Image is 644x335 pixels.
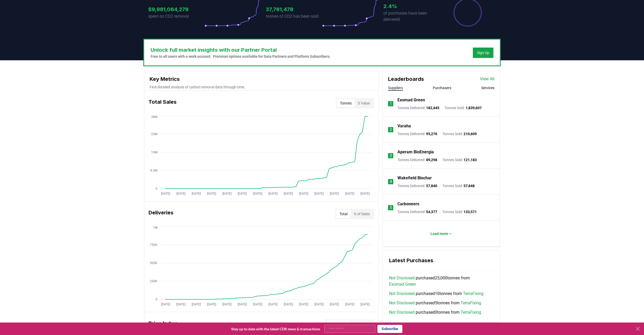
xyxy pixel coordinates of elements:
[238,192,247,195] tspan: [DATE]
[192,192,201,195] tspan: [DATE]
[426,158,437,162] span: 89,298
[442,131,477,136] p: Tonnes Sold :
[480,76,494,82] a: View All
[461,309,481,316] a: TerraFixing
[192,303,201,306] tspan: [DATE]
[156,298,157,301] tspan: 0
[390,179,392,185] p: 4
[389,291,484,297] span: purchased 10 tonnes from
[150,243,157,247] tspan: 750K
[150,169,157,172] tspan: 9.5M
[148,13,204,19] p: spent on CO2 removal
[426,210,437,214] span: 54,377
[176,192,185,195] tspan: [DATE]
[268,192,278,195] tspan: [DATE]
[461,300,481,306] a: TerraFixing
[161,303,170,306] tspan: [DATE]
[330,192,339,195] tspan: [DATE]
[388,85,403,90] button: Suppliers
[466,106,482,110] span: 1,839,607
[150,75,373,83] h3: Key Metrics
[463,210,477,214] span: 133,571
[345,192,354,195] tspan: [DATE]
[426,132,437,136] span: 95,276
[151,46,331,54] h3: Unlock full market insights with our Partner Portal
[284,303,293,306] tspan: [DATE]
[389,257,493,264] h3: Latest Purchases
[207,303,216,306] tspan: [DATE]
[253,303,262,306] tspan: [DATE]
[397,157,437,162] p: Tonnes Delivered :
[253,192,262,195] tspan: [DATE]
[463,158,477,162] span: 121,183
[161,192,170,195] tspan: [DATE]
[397,175,432,181] a: Wakefield Biochar
[383,2,440,10] h3: 2.4%
[268,303,278,306] tspan: [DATE]
[326,320,350,329] button: By Method
[151,150,157,154] tspan: 19M
[397,131,437,136] p: Tonnes Delivered :
[360,192,370,195] tspan: [DATE]
[397,183,437,188] p: Tonnes Delivered :
[284,192,293,195] tspan: [DATE]
[148,5,204,13] h3: $9,981,064,278
[389,309,481,316] span: purchased 0 tonnes from
[442,183,475,188] p: Tonnes Sold :
[383,10,440,23] p: of purchases have been delivered
[314,192,324,195] tspan: [DATE]
[351,210,373,218] button: % of Sales
[473,48,493,58] button: Sign Up
[397,209,437,214] p: Tonnes Delivered :
[430,231,448,236] p: Load more
[397,149,434,155] p: Aperam BioEnergia
[149,209,173,219] h3: Deliveries
[150,261,157,265] tspan: 500K
[389,291,415,297] a: Not Disclosed
[222,303,231,306] tspan: [DATE]
[222,192,231,195] tspan: [DATE]
[426,228,456,239] button: Load more
[151,54,331,59] p: Free to all users with a work account. Premium options available for Data Partners and Platform S...
[360,303,370,306] tspan: [DATE]
[397,201,419,207] a: Carboneers
[442,157,477,162] p: Tonnes Sold :
[390,205,392,211] p: 5
[389,275,415,281] a: Not Disclosed
[176,303,185,306] tspan: [DATE]
[345,303,354,306] tspan: [DATE]
[433,85,451,90] button: Purchasers
[463,184,475,188] span: 57,848
[388,75,424,83] h3: Leaderboards
[149,98,177,108] h3: Total Sales
[355,99,373,107] button: $ Value
[299,192,308,195] tspan: [DATE]
[477,50,489,55] a: Sign Up
[299,303,308,306] tspan: [DATE]
[207,192,216,195] tspan: [DATE]
[389,281,416,287] a: Exomad Green
[149,319,177,330] h3: Price Index
[390,101,392,107] p: 1
[389,300,481,306] span: purchased 5 tonnes from
[389,275,493,287] span: purchased 25,000 tonnes from
[463,291,484,297] a: TerraFixing
[397,97,425,103] a: Exomad Green
[153,226,157,229] tspan: 1M
[426,184,437,188] span: 57,840
[336,210,351,218] button: Total
[463,132,477,136] span: 210,609
[314,303,324,306] tspan: [DATE]
[330,303,339,306] tspan: [DATE]
[350,320,373,329] button: Aggregate
[266,5,322,13] h3: 37,761,478
[426,106,439,110] span: 182,445
[337,99,355,107] button: Tonnes
[238,303,247,306] tspan: [DATE]
[151,115,157,119] tspan: 38M
[151,132,157,136] tspan: 29M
